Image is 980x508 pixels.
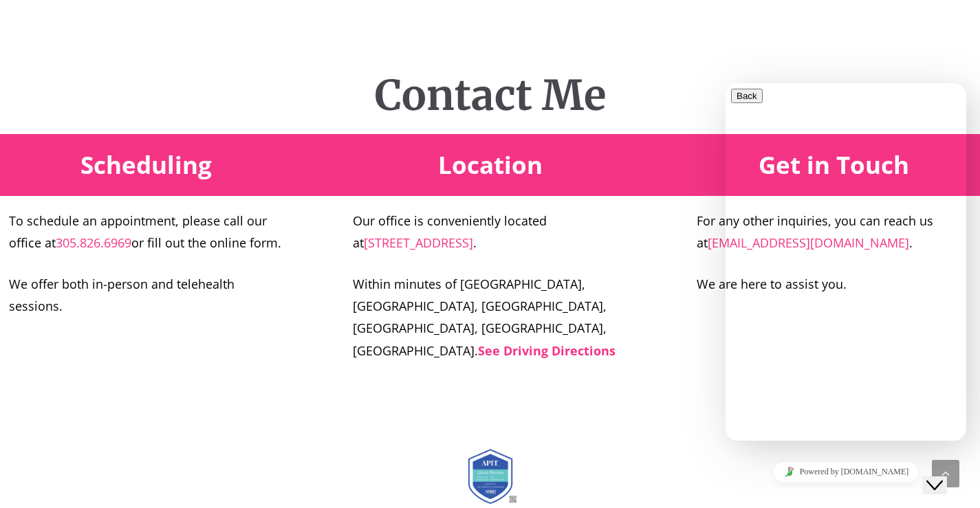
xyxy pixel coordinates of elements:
h2: Scheduling [80,151,212,179]
a: [STREET_ADDRESS] [364,234,473,251]
p: For any other inquiries, you can reach us at . [697,210,972,254]
iframe: chat widget [726,456,966,487]
a: [EMAIL_ADDRESS][DOMAIN_NAME] [708,234,909,251]
a: See Driving Directions [478,342,616,359]
p: We are here to assist you. [697,273,847,295]
p: Within minutes of [GEOGRAPHIC_DATA], [GEOGRAPHIC_DATA], [GEOGRAPHIC_DATA], [GEOGRAPHIC_DATA], [GE... [353,273,628,362]
h2: Location [438,151,543,179]
img: Badge [463,449,518,504]
p: To schedule an appointment, please call our office at or fill out the online form. [9,210,284,254]
p: Our office is conveniently located at . [353,210,628,254]
a: 305.826.6969 [56,234,131,251]
iframe: chat widget [726,83,966,441]
p: We offer both in-person and telehealth sessions. [9,273,284,318]
iframe: chat widget [922,453,966,494]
